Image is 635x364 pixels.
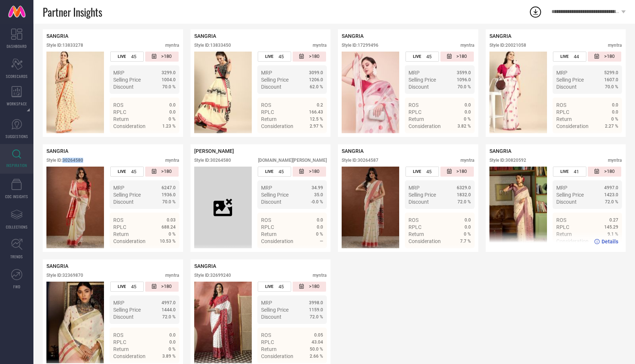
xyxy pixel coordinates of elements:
span: Selling Price [261,192,289,198]
span: MRP [261,70,272,76]
span: SANGRIA [489,33,511,39]
span: ROS [113,102,123,108]
span: Consideration [408,123,441,129]
span: 1936.0 [162,192,176,197]
span: LIVE [118,284,126,289]
div: myntra [165,158,179,163]
span: Return [113,346,129,352]
span: 0.0 [465,109,471,115]
img: Style preview image [194,282,252,363]
div: myntra [460,158,475,163]
div: Number of days the style has been live on the platform [553,52,586,62]
span: SANGRIA [342,33,364,39]
div: myntra [313,273,327,278]
div: Style ID: 30820592 [489,158,526,163]
span: COLLECTIONS [6,224,28,230]
span: >180 [604,53,615,60]
span: 45 [426,169,432,174]
div: Number of days since the style was first listed on the platform [588,52,621,62]
span: 1607.0 [604,77,618,82]
span: 70.0 % [162,199,176,204]
div: Number of days since the style was first listed on the platform [293,282,326,292]
span: 3.82 % [457,124,471,129]
span: Details [159,137,176,142]
span: 0 % [464,117,471,122]
div: Style ID: 30264587 [342,158,378,163]
span: MRP [113,185,124,191]
div: myntra [608,43,622,48]
div: Number of days since the style was first listed on the platform [440,52,474,62]
span: LIVE [265,284,273,289]
span: 0 % [611,117,618,122]
a: Details [299,137,323,142]
span: 34.99 [312,185,323,190]
div: Click to view image [46,167,104,248]
span: 70.0 % [605,84,618,89]
span: 3099.0 [309,70,323,75]
span: SANGRIA [46,263,68,269]
span: Return [261,231,277,237]
span: [PERSON_NAME] [194,148,234,154]
span: 4997.0 [162,300,176,305]
span: 0.03 [167,217,176,223]
span: LIVE [265,169,273,174]
span: Selling Price [261,77,289,83]
span: >180 [161,168,172,175]
span: MRP [556,185,567,191]
span: Consideration [113,353,146,359]
div: Open download list [529,5,542,19]
span: RPLC [261,109,274,115]
span: 72.0 % [310,314,323,319]
div: myntra [165,273,179,278]
span: 2.97 % [310,124,323,129]
span: 0.27 [609,217,618,223]
div: Number of days the style has been live on the platform [406,167,439,177]
span: 72.0 % [605,199,618,204]
span: Details [454,252,471,258]
span: 2.66 % [310,354,323,359]
a: Details [594,239,618,245]
span: 45 [279,284,284,289]
span: MRP [261,185,272,191]
span: 0.05 [314,332,323,338]
span: Consideration [261,238,293,244]
span: 45 [279,54,284,59]
span: SANGRIA [46,33,68,39]
span: 3599.0 [457,70,471,75]
span: RPLC [113,224,126,230]
div: Click to view image [194,52,252,133]
span: 1206.0 [309,77,323,82]
span: 1444.0 [162,307,176,312]
span: Consideration [556,123,589,129]
span: Discount [113,84,134,90]
div: Number of days the style has been live on the platform [110,52,144,62]
span: — [320,239,323,244]
span: 0 % [169,347,176,352]
span: ROS [113,217,123,223]
span: 70.0 % [457,84,471,89]
div: Style ID: 32699240 [194,273,231,278]
span: >180 [604,168,615,175]
span: MRP [261,300,272,306]
div: Click to view image [489,167,547,248]
span: Return [408,231,424,237]
span: Consideration [113,123,146,129]
span: Return [261,116,277,122]
span: SUGGESTIONS [6,134,28,139]
span: SANGRIA [46,148,68,154]
img: Style preview image [342,52,399,133]
span: SANGRIA [194,263,216,269]
span: Selling Price [408,77,436,83]
span: 45 [426,54,432,59]
span: 1832.0 [457,192,471,197]
span: Discount [261,84,281,90]
span: Discount [408,84,429,90]
span: 0.2 [317,102,323,108]
div: Number of days the style has been live on the platform [258,167,291,177]
span: Details [602,239,618,245]
div: Click to view image [46,52,104,133]
span: ROS [113,332,123,338]
span: 70.0 % [162,84,176,89]
span: RPLC [113,109,126,115]
div: Style ID: 20021058 [489,43,526,48]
